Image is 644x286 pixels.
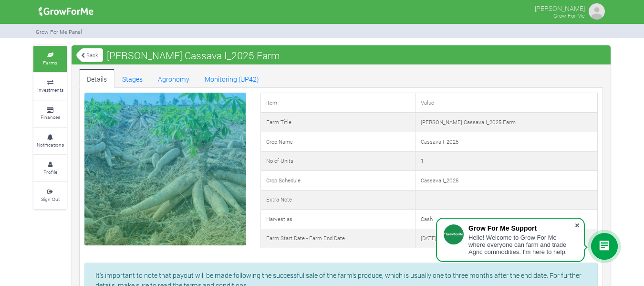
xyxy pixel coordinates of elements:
a: Stages [114,69,150,88]
p: [PERSON_NAME] [535,2,585,13]
small: Grow For Me [553,12,585,19]
td: Cash [415,210,597,229]
a: Agronomy [150,69,197,88]
small: Investments [37,86,63,93]
div: Hello! Welcome to Grow For Me where everyone can farm and trade Agric commodities. I'm here to help. [468,234,574,255]
td: [DATE] - [DATE] [415,229,597,248]
span: [PERSON_NAME] Cassava I_2025 Farm [104,46,282,65]
td: Crop Name [260,132,415,152]
td: [PERSON_NAME] Cassava I_2025 Farm [415,113,597,132]
img: growforme image [35,2,97,21]
a: Finances [33,101,67,127]
td: No of Units [260,151,415,171]
div: Grow For Me Support [468,224,574,232]
small: Grow For Me Panel [36,28,82,35]
td: Value [415,93,597,113]
td: Item [260,93,415,113]
small: Sign Out [41,196,60,202]
a: Farms [33,46,67,72]
td: Extra Note [260,190,415,210]
a: Details [79,69,114,88]
img: growforme image [587,2,606,21]
td: Farm Title [260,113,415,132]
a: Investments [33,73,67,99]
td: Farm Start Date - Farm End Date [260,229,415,248]
td: Cassava I_2025 [415,171,597,191]
small: Notifications [37,141,64,148]
td: Crop Schedule [260,171,415,191]
small: Finances [41,114,60,120]
a: Sign Out [33,182,67,209]
a: Back [76,47,103,63]
small: Farms [43,59,57,66]
td: 1 [415,151,597,171]
a: Profile [33,155,67,181]
td: Cassava I_2025 [415,132,597,152]
small: Profile [43,169,57,175]
td: Harvest as [260,210,415,229]
a: Monitoring (UP42) [197,69,267,88]
a: Notifications [33,128,67,154]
